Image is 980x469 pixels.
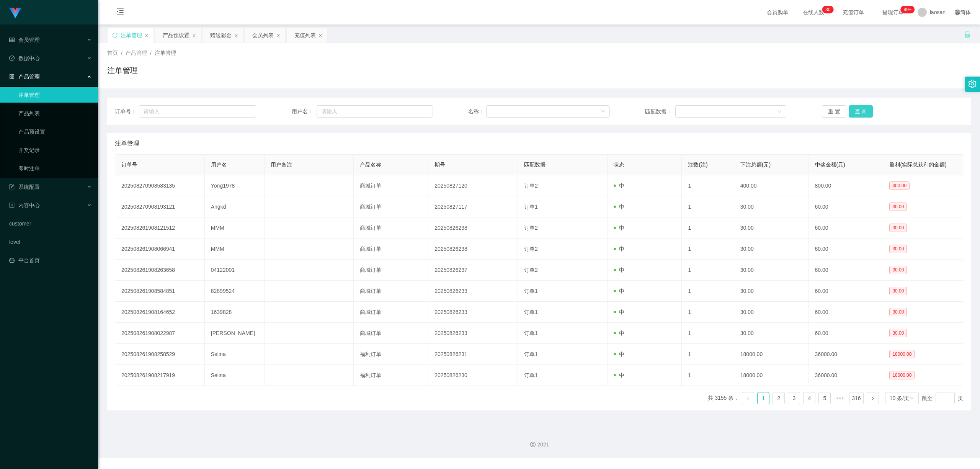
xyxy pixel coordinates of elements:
span: 订单2 [524,183,538,189]
i: 图标: close [192,33,196,38]
td: 60.00 [809,217,884,239]
i: 图标: appstore-o [9,74,15,79]
i: 图标: down [777,109,782,114]
span: 产品名称 [360,162,381,168]
td: 30.00 [734,196,809,217]
span: 中 [614,246,624,252]
td: MMM [205,239,265,260]
a: level [9,234,92,250]
span: 中 [614,330,624,336]
span: 状态 [614,162,624,168]
td: 20250826230 [428,365,518,386]
td: 1 [682,281,734,302]
div: 充值列表 [294,28,316,42]
span: 期号 [434,162,445,168]
td: 1639828 [205,302,265,323]
td: 202508261908584851 [115,281,205,302]
p: 0 [828,6,831,13]
button: 查 询 [849,105,873,118]
td: MMM [205,217,265,239]
td: 60.00 [809,239,884,260]
td: 202508270908193121 [115,196,205,217]
td: 1 [682,260,734,281]
li: 向后 5 页 [834,392,846,404]
i: 图标: left [746,396,750,401]
td: 202508261908022987 [115,323,205,344]
td: 1 [682,344,734,365]
li: 上一页 [742,392,754,404]
a: 2 [773,392,784,404]
span: 18000.00 [889,350,915,358]
span: 用户备注 [271,162,292,168]
span: / [150,50,152,56]
a: 4 [804,392,815,404]
td: 1 [682,196,734,217]
a: 5 [819,392,830,404]
td: 30.00 [734,281,809,302]
td: Angkd [205,196,265,217]
td: 1 [682,302,734,323]
td: 30.00 [734,302,809,323]
td: 800.00 [809,175,884,196]
i: 图标: profile [9,203,15,208]
li: 3 [788,392,800,404]
a: 图标: dashboard平台首页 [9,253,92,268]
span: 订单2 [524,267,538,273]
i: 图标: menu-fold [107,0,133,25]
td: 商城订单 [354,302,428,323]
span: 30.00 [889,287,907,295]
td: 商城订单 [354,175,428,196]
span: 订单1 [524,204,538,210]
td: 1 [682,365,734,386]
li: 下一页 [867,392,879,404]
a: customer [9,216,92,231]
span: 中 [614,183,624,189]
td: 30.00 [734,323,809,344]
button: 重 置 [822,105,846,118]
span: 注数(注) [688,162,707,168]
div: 会员列表 [252,28,274,42]
a: 316 [849,392,863,404]
a: 产品预设置 [18,124,92,139]
span: 中 [614,372,624,378]
span: 中奖金额(元) [815,162,845,168]
td: Yong1978 [205,175,265,196]
td: 60.00 [809,323,884,344]
a: 即时注单 [18,161,92,176]
i: 图标: copyright [530,442,536,447]
i: 图标: setting [968,80,977,88]
td: 04122001 [205,260,265,281]
td: 202508261908121512 [115,217,205,239]
td: 202508261908263658 [115,260,205,281]
span: 中 [614,225,624,231]
i: 图标: sync [112,33,118,38]
td: 20250826233 [428,302,518,323]
span: 匹配数据 [524,162,546,168]
input: 请输入 [317,105,433,118]
td: Selina [205,344,265,365]
i: 图标: check-circle-o [9,56,15,61]
i: 图标: close [318,33,323,38]
span: 盈利(实际总获利的金额) [889,162,946,168]
td: 福利订单 [354,365,428,386]
td: 202508261908217919 [115,365,205,386]
li: 316 [849,392,863,404]
td: 82899524 [205,281,265,302]
span: 注单管理 [115,139,139,148]
td: [PERSON_NAME] [205,323,265,344]
p: 3 [825,6,828,13]
li: 4 [803,392,815,404]
span: 30.00 [889,308,907,316]
td: 1 [682,175,734,196]
span: 匹配数据： [645,108,675,116]
td: 202508261908258529 [115,344,205,365]
div: 产品预设置 [163,28,189,42]
td: 60.00 [809,196,884,217]
span: 下注总额(元) [740,162,771,168]
span: 订单1 [524,309,538,315]
i: 图标: down [601,109,605,114]
span: 系统配置 [9,184,40,190]
td: 20250827117 [428,196,518,217]
span: 中 [614,204,624,210]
